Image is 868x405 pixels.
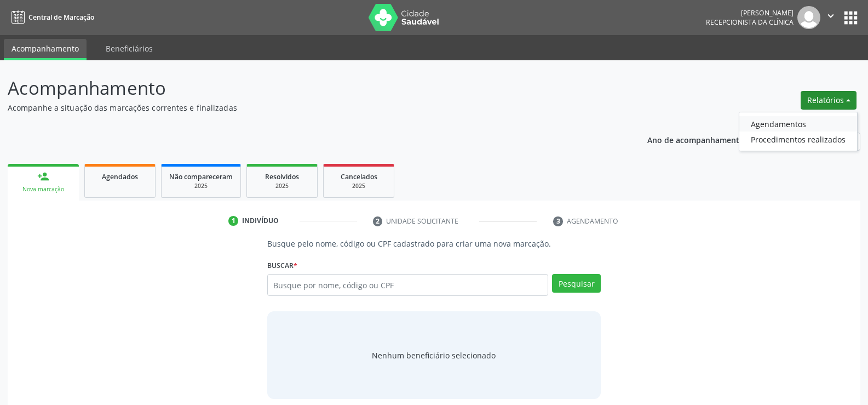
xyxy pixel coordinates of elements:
[825,10,837,22] i: 
[242,216,279,226] div: Indivíduo
[801,91,856,110] button: Relatórios
[8,75,605,102] p: Acompanhamento
[98,39,160,58] a: Beneficiários
[739,112,858,151] ul: Relatórios
[820,6,841,29] button: 
[706,18,794,27] span: Recepcionista da clínica
[28,13,94,22] span: Central de Marcação
[706,8,794,18] div: [PERSON_NAME]
[372,350,496,361] span: Nenhum beneficiário selecionado
[4,39,87,60] a: Acompanhamento
[797,6,820,29] img: img
[647,133,744,146] p: Ano de acompanhamento
[15,185,71,193] div: Nova marcação
[841,8,860,27] button: apps
[267,238,601,249] p: Busque pelo nome, código ou CPF cadastrado para criar uma nova marcação.
[341,172,377,181] span: Cancelados
[255,182,309,190] div: 2025
[8,102,605,113] p: Acompanhe a situação das marcações correntes e finalizadas
[37,170,49,182] div: person_add
[267,274,548,296] input: Busque por nome, código ou CPF
[8,8,94,26] a: Central de Marcação
[739,116,857,132] a: Agendamentos
[267,257,297,274] label: Buscar
[265,172,299,181] span: Resolvidos
[739,132,857,147] a: Procedimentos realizados
[169,172,233,181] span: Não compareceram
[331,182,386,190] div: 2025
[102,172,138,181] span: Agendados
[228,216,238,226] div: 1
[169,182,233,190] div: 2025
[552,274,601,293] button: Pesquisar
